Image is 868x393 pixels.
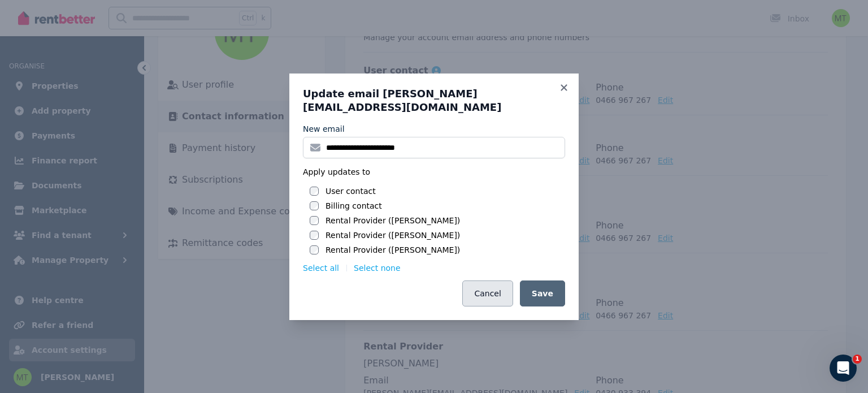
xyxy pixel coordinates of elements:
[303,166,370,178] span: Apply updates to
[325,185,376,197] label: User contact
[830,355,857,382] iframe: Intercom live chat
[853,355,862,364] span: 1
[325,200,382,211] label: Billing contact
[462,280,513,306] button: Cancel
[325,215,460,226] label: Rental Provider ([PERSON_NAME])
[520,280,565,306] button: Save
[325,230,460,241] label: Rental Provider ([PERSON_NAME])
[325,244,460,256] label: Rental Provider ([PERSON_NAME])
[303,262,339,274] button: Select all
[303,87,565,114] h3: Update email [PERSON_NAME][EMAIL_ADDRESS][DOMAIN_NAME]
[303,123,345,135] label: New email
[354,262,401,274] button: Select none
